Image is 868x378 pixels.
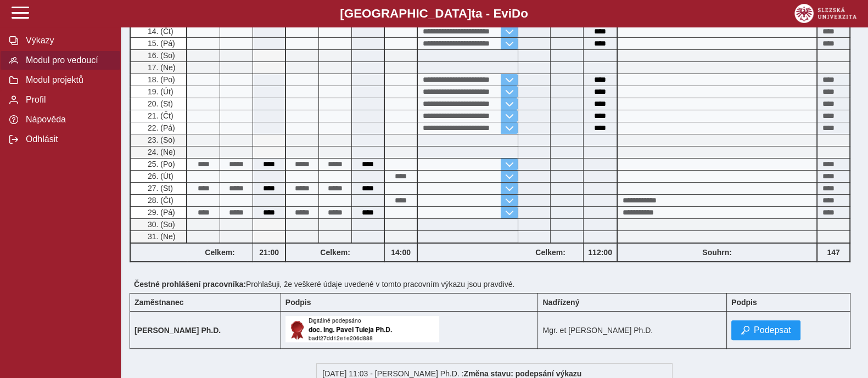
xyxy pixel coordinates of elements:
span: t [471,7,475,20]
span: 28. (Čt) [145,196,173,205]
span: 29. (Pá) [145,208,175,217]
span: Odhlásit [23,134,111,144]
span: Modul pro vedoucí [23,55,111,65]
span: Modul projektů [23,75,111,85]
span: 30. (So) [145,220,175,229]
img: logo_web_su.png [794,4,856,23]
span: 17. (Ne) [145,63,176,72]
span: D [512,7,520,20]
span: 14. (Čt) [145,27,173,36]
b: Podpis [285,298,311,307]
b: [GEOGRAPHIC_DATA] a - Evi [33,7,835,21]
b: Celkem: [518,248,583,257]
span: 15. (Pá) [145,39,175,48]
img: Digitálně podepsáno uživatelem [285,316,439,342]
button: Podepsat [731,320,800,340]
b: Celkem: [286,248,384,257]
span: 22. (Pá) [145,123,175,132]
b: 112:00 [584,248,617,257]
b: Celkem: [187,248,253,257]
b: Nadřízený [542,298,579,307]
span: 19. (Út) [145,87,173,96]
span: 23. (So) [145,136,175,144]
span: 18. (Po) [145,75,175,84]
b: Podpis [731,298,757,307]
span: 21. (Čt) [145,111,173,120]
b: 14:00 [385,248,417,257]
span: 24. (Ne) [145,148,176,156]
span: 26. (Út) [145,172,173,180]
div: Prohlašuji, že veškeré údaje uvedené v tomto pracovním výkazu jsou pravdivé. [130,275,859,293]
span: 20. (St) [145,99,173,108]
span: 27. (St) [145,184,173,193]
span: Nápověda [23,115,111,125]
b: 147 [817,248,849,257]
span: 16. (So) [145,51,175,60]
span: Výkazy [23,36,111,46]
span: 25. (Po) [145,160,175,168]
b: Zaměstnanec [135,298,183,307]
span: 31. (Ne) [145,232,176,241]
b: Čestné prohlášení pracovníka: [134,280,246,289]
b: 21:00 [253,248,285,257]
span: Profil [23,95,111,105]
b: Změna stavu: podepsání výkazu [464,369,582,378]
b: [PERSON_NAME] Ph.D. [135,326,221,335]
span: Podepsat [754,325,791,335]
b: Souhrn: [702,248,732,257]
span: o [520,7,528,20]
td: Mgr. et [PERSON_NAME] Ph.D. [538,312,727,349]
